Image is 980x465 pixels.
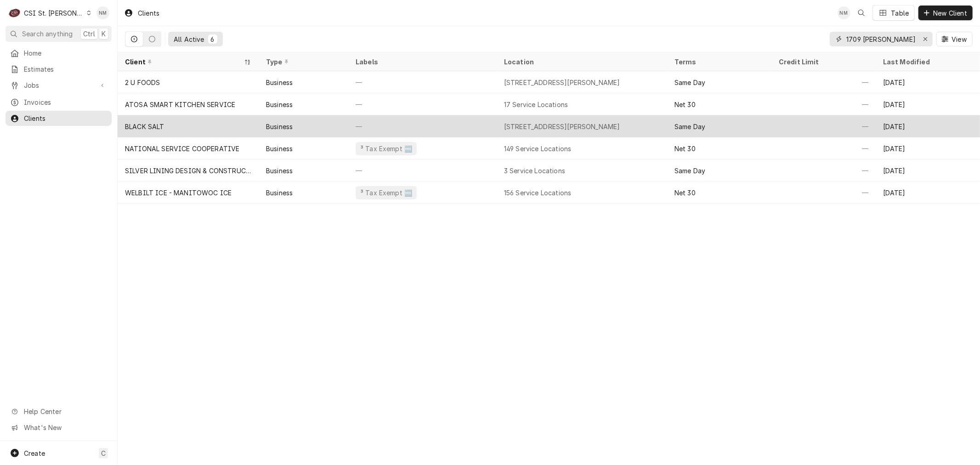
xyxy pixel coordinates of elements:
div: CSI St. [PERSON_NAME] [24,8,84,18]
div: BLACK SALT [125,122,164,131]
div: 149 Service Locations [504,144,571,153]
div: ³ Tax Exempt 🆓 [359,144,413,153]
input: Keyword search [846,32,915,46]
div: Same Day [674,78,705,87]
div: Business [266,122,293,131]
div: Business [266,78,293,87]
div: ³ Tax Exempt 🆓 [359,188,413,198]
div: Net 30 [674,100,696,109]
div: — [348,93,497,115]
a: Go to Jobs [6,78,112,93]
span: Ctrl [83,29,95,39]
div: Type [266,57,339,67]
button: View [936,32,973,46]
div: — [771,181,876,204]
div: Net 30 [674,188,696,198]
div: 6 [210,34,215,44]
div: 3 Service Locations [504,166,565,176]
div: 17 Service Locations [504,100,568,109]
div: ATOSA SMART KITCHEN SERVICE [125,100,235,109]
button: New Client [918,6,973,20]
div: [DATE] [876,181,980,204]
div: [DATE] [876,137,980,159]
div: [STREET_ADDRESS][PERSON_NAME] [504,78,620,87]
span: Invoices [24,97,107,107]
div: Credit Limit [779,57,867,67]
span: Clients [24,113,107,123]
div: Terms [674,57,762,67]
div: [DATE] [876,115,980,137]
div: Nancy Manuel's Avatar [838,6,850,19]
span: Create [24,449,45,457]
div: CSI St. Louis's Avatar [8,6,21,19]
span: K [102,29,106,39]
div: [DATE] [876,71,980,93]
span: View [950,34,969,44]
div: — [771,137,876,159]
div: — [348,115,497,137]
button: Open search [854,6,869,20]
div: Same Day [674,122,705,131]
div: 156 Service Locations [504,188,571,198]
span: What's New [24,423,106,432]
span: Home [24,48,107,58]
a: Home [6,45,112,61]
div: All Active [174,34,204,44]
span: Jobs [24,80,93,90]
div: 2 U FOODS [125,78,160,87]
a: Clients [6,111,112,126]
a: Go to What's New [6,420,112,435]
span: Search anything [22,29,73,39]
button: Search anythingCtrlK [6,26,112,42]
div: Labels [356,57,489,67]
div: WELBILT ICE - MANITOWOC ICE [125,188,232,198]
span: Help Center [24,407,106,416]
div: Nancy Manuel's Avatar [96,6,109,19]
div: [STREET_ADDRESS][PERSON_NAME] [504,122,620,131]
div: Location [504,57,660,67]
div: Last Modified [883,57,971,67]
div: [DATE] [876,159,980,181]
div: Business [266,188,293,198]
span: New Client [931,8,969,18]
div: — [771,115,876,137]
button: Erase input [918,32,933,46]
div: — [348,71,497,93]
div: Net 30 [674,144,696,153]
div: C [8,6,21,19]
div: Same Day [674,166,705,176]
span: C [101,448,106,458]
div: — [771,71,876,93]
div: — [348,159,497,181]
div: — [771,93,876,115]
div: NATIONAL SERVICE COOPERATIVE [125,144,239,153]
div: Business [266,166,293,176]
div: SILVER LINING DESIGN & CONSTRUCTION [125,166,251,176]
a: Invoices [6,95,112,110]
div: Table [891,8,909,18]
div: Business [266,144,293,153]
div: Client [125,57,242,67]
a: Go to Help Center [6,404,112,419]
div: NM [838,6,850,19]
div: — [771,159,876,181]
span: Estimates [24,64,107,74]
div: NM [96,6,109,19]
div: Business [266,100,293,109]
div: [DATE] [876,93,980,115]
a: Estimates [6,62,112,77]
